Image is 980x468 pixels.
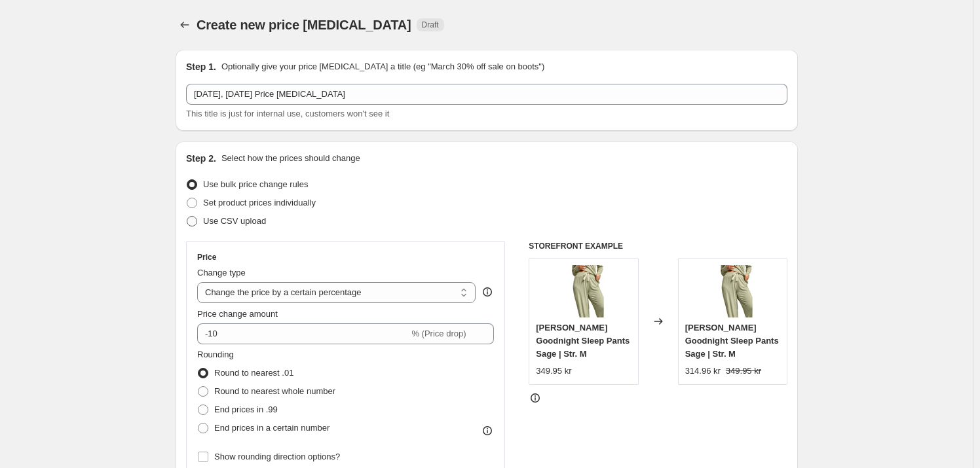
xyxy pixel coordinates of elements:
span: Use bulk price change rules [203,179,308,189]
span: Show rounding direction options? [214,452,340,461]
button: Price change jobs [176,16,194,34]
span: Price change amount [197,309,278,319]
span: End prices in a certain number [214,423,330,433]
p: Select how the prices should change [221,152,360,165]
input: 30% off holiday sale [186,84,787,105]
h2: Step 2. [186,152,216,165]
strike: 349.95 kr [726,365,761,378]
span: Create new price [MEDICAL_DATA] [197,18,411,32]
img: c0b609bf-c08c-4729-82e6-6796da11c03c_80x.jpg [557,265,610,317]
span: Use CSV upload [203,216,266,226]
span: [PERSON_NAME] Goodnight Sleep Pants Sage | Str. M [536,323,630,359]
span: This title is just for internal use, customers won't see it [186,109,389,118]
img: c0b609bf-c08c-4729-82e6-6796da11c03c_80x.jpg [706,265,759,317]
span: End prices in .99 [214,405,278,414]
span: Round to nearest .01 [214,368,293,378]
h6: STOREFRONT EXAMPLE [529,241,787,251]
div: 314.96 kr [685,365,721,378]
h2: Step 1. [186,60,216,73]
span: Rounding [197,350,234,359]
input: -15 [197,323,409,344]
span: Set product prices individually [203,198,316,207]
h3: Price [197,252,216,262]
span: Round to nearest whole number [214,386,335,396]
div: help [481,285,494,298]
span: Draft [422,20,439,30]
span: Change type [197,268,246,278]
span: % (Price drop) [411,329,466,338]
span: [PERSON_NAME] Goodnight Sleep Pants Sage | Str. M [685,323,779,359]
p: Optionally give your price [MEDICAL_DATA] a title (eg "March 30% off sale on boots") [221,60,544,73]
div: 349.95 kr [536,365,571,378]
